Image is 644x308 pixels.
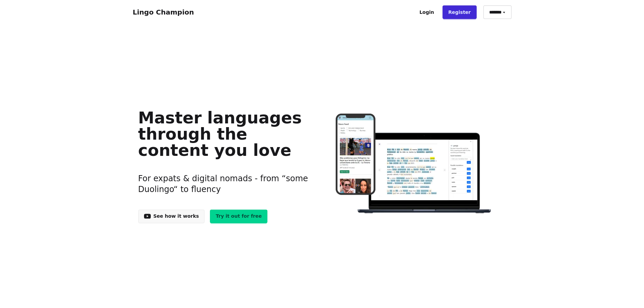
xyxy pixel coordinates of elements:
img: Learn languages online [322,114,506,215]
a: Register [443,5,477,19]
a: Try it out for free [210,210,267,223]
a: Lingo Champion [133,8,194,16]
h3: For expats & digital nomads - from “some Duolingo“ to fluency [138,165,312,203]
h1: Master languages through the content you love [138,110,312,158]
a: Login [414,5,440,19]
a: See how it works [138,210,205,223]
